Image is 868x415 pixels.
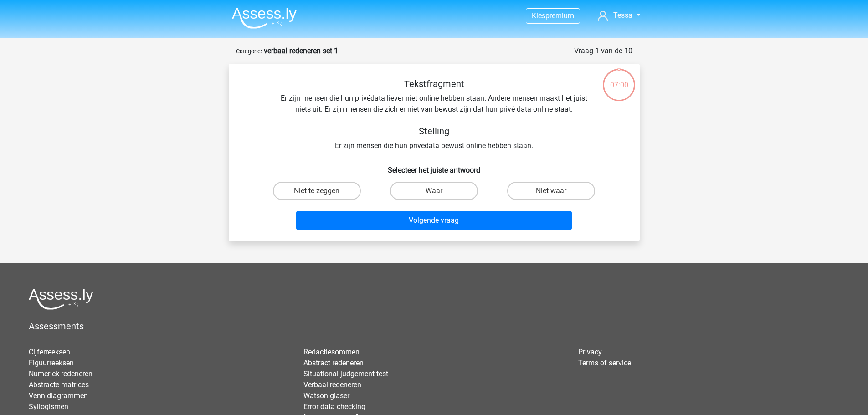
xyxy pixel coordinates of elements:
[390,182,478,200] label: Waar
[264,46,338,55] strong: verbaal redeneren set 1
[303,369,388,378] a: Situational judgement test
[613,11,632,20] span: Tessa
[303,380,361,389] a: Verbaal redeneren
[578,348,602,356] a: Privacy
[243,159,625,174] h6: Selecteer het juiste antwoord
[29,380,89,389] a: Abstracte matrices
[29,391,88,400] a: Venn diagrammen
[594,10,643,21] a: Tessa
[303,348,360,356] a: Redactiesommen
[545,11,574,20] span: premium
[236,48,262,55] small: Categorie:
[296,211,572,230] button: Volgende vraag
[29,321,839,332] h5: Assessments
[29,369,92,378] a: Numeriek redeneren
[29,288,93,310] img: Assessly logo
[272,126,596,137] h5: Stelling
[29,359,74,367] a: Figuurreeksen
[232,7,297,29] img: Assessly
[578,359,631,367] a: Terms of service
[303,359,364,367] a: Abstract redeneren
[243,78,625,151] div: Er zijn mensen die hun privédata liever niet online hebben staan. Andere mensen maakt het juist n...
[272,78,596,89] h5: Tekstfragment
[526,10,580,22] a: Kiespremium
[602,68,636,91] div: 07:00
[532,11,545,20] span: Kies
[507,182,595,200] label: Niet waar
[303,402,365,411] a: Error data checking
[29,402,68,411] a: Syllogismen
[574,46,632,56] div: Vraag 1 van de 10
[303,391,349,400] a: Watson glaser
[29,348,70,356] a: Cijferreeksen
[273,182,361,200] label: Niet te zeggen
